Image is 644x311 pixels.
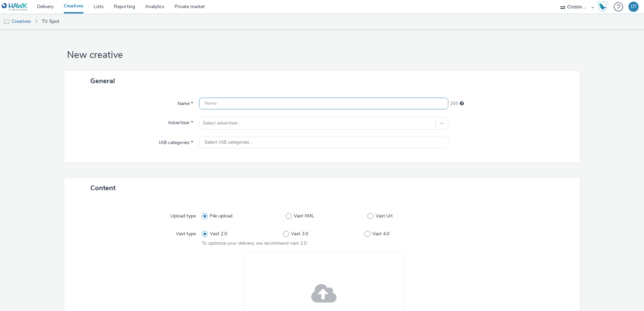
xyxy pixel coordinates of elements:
span: General [90,76,115,85]
span: File upload [210,213,232,219]
span: To optimize your delivery, we recommend vast 2.0 [202,240,307,246]
label: Vast type [173,228,198,237]
span: Vast 3.0 [291,231,308,237]
a: Hawk Academy [598,1,610,12]
span: Vast 4.0 [372,231,389,237]
img: tv [3,19,10,25]
label: Name * [175,98,196,107]
span: Vast XML [294,213,314,219]
span: Select IAB categories... [204,140,252,145]
span: Vast Url [376,213,392,219]
img: Hawk Academy [598,1,608,12]
span: Vast 2.0 [210,231,227,237]
span: Content [90,183,116,193]
label: IAB categories * [156,137,196,146]
input: Name [199,98,448,109]
span: 255 [450,100,458,107]
label: Upload type [168,210,198,219]
a: TV Spot [38,13,63,30]
img: undefined Logo [2,3,28,11]
label: Advertiser * [165,117,196,126]
h1: New creative [64,49,580,62]
div: Maximum 255 characters [460,100,464,107]
div: DT [631,2,637,12]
